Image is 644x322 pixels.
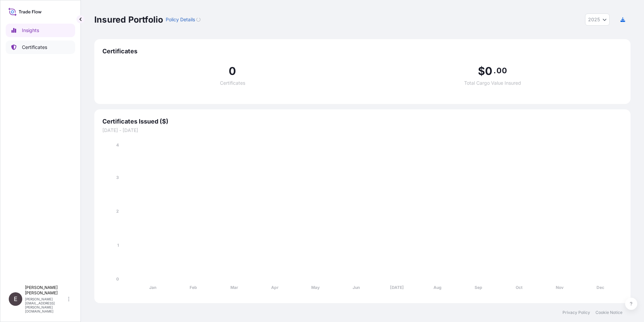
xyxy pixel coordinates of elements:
tspan: Nov [556,285,564,290]
tspan: Jun [353,285,360,290]
button: Loading [196,14,200,25]
tspan: 2 [116,209,119,214]
tspan: Dec [597,285,604,290]
tspan: 1 [117,243,119,248]
tspan: Sep [475,285,482,290]
span: Certificates [102,47,622,55]
a: Cookie Notice [595,310,622,315]
tspan: Oct [516,285,523,290]
tspan: 4 [116,142,119,147]
tspan: [DATE] [390,285,404,290]
tspan: May [311,285,320,290]
span: [DATE] - [DATE] [102,127,622,134]
tspan: Aug [433,285,442,290]
tspan: Apr [271,285,279,290]
p: Insured Portfolio [94,14,163,25]
span: Certificates Issued ($) [102,117,622,126]
tspan: 3 [116,175,119,180]
span: $ [478,66,485,77]
p: [PERSON_NAME][EMAIL_ADDRESS][PERSON_NAME][DOMAIN_NAME] [25,297,67,313]
p: Certificates [22,44,47,51]
a: Privacy Policy [562,310,590,315]
span: Total Cargo Value Insured [464,81,521,85]
span: 2025 [588,16,600,23]
span: 0 [485,66,492,77]
p: Insights [22,27,39,34]
span: E [14,296,18,302]
a: Certificates [6,41,75,54]
div: Loading [196,18,200,22]
span: 00 [496,68,507,73]
tspan: Mar [230,285,238,290]
tspan: Feb [190,285,197,290]
p: Policy Details [166,16,195,23]
a: Insights [6,24,75,37]
tspan: Jan [149,285,156,290]
span: . [493,68,496,73]
button: Year Selector [585,14,610,26]
tspan: 0 [116,276,119,281]
span: Certificates [220,81,245,85]
span: 0 [229,66,236,77]
p: [PERSON_NAME] [PERSON_NAME] [25,285,67,296]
